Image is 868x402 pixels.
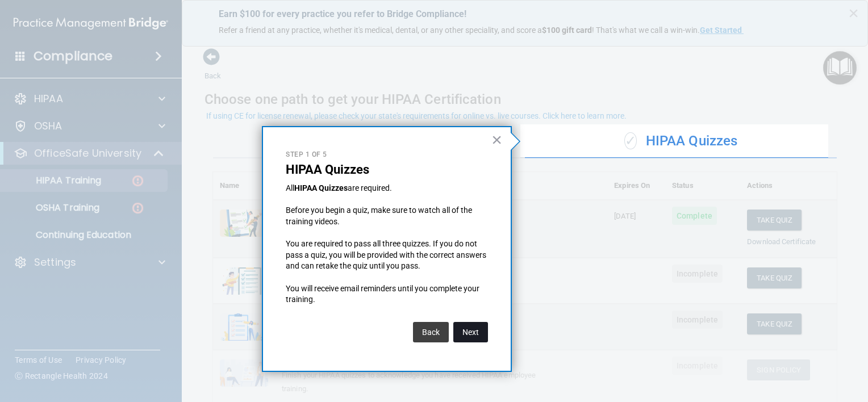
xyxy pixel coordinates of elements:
[624,132,637,149] span: ✓
[286,238,488,272] p: You are required to pass all three quizzes. If you do not pass a quiz, you will be provided with ...
[525,124,837,158] div: HIPAA Quizzes
[286,205,488,227] p: Before you begin a quiz, make sure to watch all of the training videos.
[286,162,488,177] p: HIPAA Quizzes
[286,150,488,160] p: Step 1 of 5
[286,183,294,192] span: All
[286,283,488,305] p: You will receive email reminders until you complete your training.
[413,322,449,342] button: Back
[348,183,392,192] span: are required.
[294,183,348,192] strong: HIPAA Quizzes
[453,322,488,342] button: Next
[491,131,502,149] button: Close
